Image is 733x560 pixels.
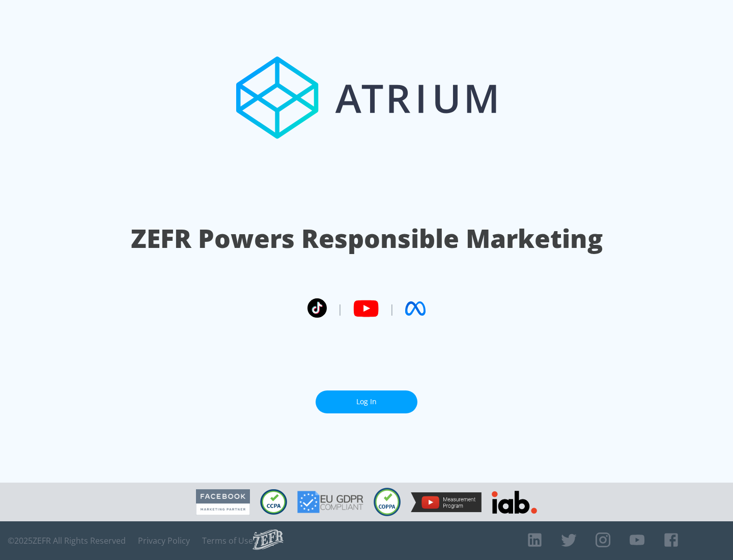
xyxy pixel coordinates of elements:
span: | [389,301,395,316]
span: © 2025 ZEFR All Rights Reserved [8,536,126,546]
a: Terms of Use [202,536,253,546]
span: | [337,301,343,316]
a: Log In [316,390,417,413]
img: Facebook Marketing Partner [196,489,250,515]
img: COPPA Compliant [374,488,401,516]
img: GDPR Compliant [297,491,363,513]
img: YouTube Measurement Program [411,492,482,512]
a: Privacy Policy [138,536,190,546]
img: IAB [492,491,537,514]
img: CCPA Compliant [260,489,287,515]
h1: ZEFR Powers Responsible Marketing [131,221,603,256]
